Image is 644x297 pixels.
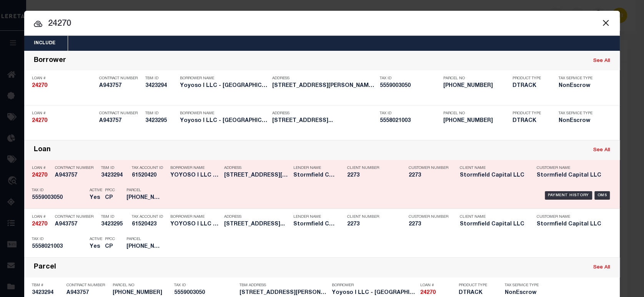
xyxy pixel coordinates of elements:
h5: Stormfield Capital LLC [460,172,525,179]
h5: 24270 [32,221,51,228]
p: Customer Number [409,166,448,170]
p: Contract Number [67,283,109,288]
h5: Stormfield Capital LLC [537,221,602,228]
h5: Stormfield Capital LLC [460,221,525,228]
h5: 5559-003-050 [443,83,509,89]
p: Tax Service Type [505,283,539,288]
p: Tax ID [380,76,439,81]
h5: 5559-003-050 [126,195,161,201]
div: Parcel [34,263,56,272]
a: See All [593,148,610,153]
p: Product Type [513,111,547,116]
h5: 2273 [347,221,397,228]
p: Borrower [332,283,416,288]
p: Loan # [32,166,51,170]
p: Tax Account ID [132,166,166,170]
p: Borrower Name [170,166,220,170]
h5: YOYOSO I LLC - WEST HOLLYWOOD, CA [170,221,220,228]
input: Start typing... [24,17,620,31]
p: Tax Service Type [559,111,597,116]
p: Client Name [460,166,525,170]
h5: 8788 Shoreham Dr #43 West Holly... [224,172,290,179]
p: Address [224,215,290,219]
button: Close [601,18,611,28]
p: TBM ID [145,111,176,116]
strong: 24270 [32,83,47,88]
p: Address [272,111,376,116]
p: TBM ID [101,215,128,219]
h5: 24270 [420,290,455,296]
h5: A943757 [67,290,109,296]
h5: 5558021003 [32,244,86,250]
p: PPCC [105,237,115,242]
h5: 5559003050 [174,290,236,296]
p: Parcel [126,237,161,242]
div: OMS [594,191,610,200]
a: See All [593,58,610,63]
h5: 5559003050 [32,195,86,201]
p: Borrower Name [180,76,268,81]
p: TBM # [32,283,63,288]
p: Borrower Name [170,215,220,219]
h5: Yoyoso I LLC - West Hollywood, CA [180,118,268,124]
p: Contract Number [99,76,141,81]
p: Lender Name [293,166,336,170]
p: Client Name [460,215,525,219]
p: Contract Number [55,166,97,170]
h5: Stormfield Capital LLC [537,172,602,179]
h5: 1672 Mountcrest Ave Los Angeles... [224,221,290,228]
p: Lender Name [293,215,336,219]
div: Payment History [545,191,592,200]
h5: 24270 [32,83,95,89]
p: Borrower Name [180,111,268,116]
h5: Stormfield Capital LLC [293,172,336,179]
p: Loan # [420,283,455,288]
p: Tax ID [32,188,86,193]
h5: 5559003050 [380,83,439,89]
strong: 24270 [420,290,436,295]
p: TBM ID [101,166,128,170]
p: Parcel No [443,76,509,81]
p: Tax ID [380,111,439,116]
p: Parcel No [113,283,170,288]
p: Product Type [459,283,493,288]
h5: A943757 [55,172,97,179]
h5: DTRACK [513,83,547,89]
h5: 3423294 [32,290,63,296]
p: Client Number [347,215,397,219]
p: Active [90,188,102,193]
h5: 24270 [32,172,51,179]
h5: NonEscrow [505,290,539,296]
h5: YOYOSO I LLC - WEST HOLLYWOOD, CA [170,172,220,179]
p: Address [272,76,376,81]
h5: 2273 [409,172,447,179]
h5: 1672 Mountcrest Ave Los Angeles... [272,118,376,124]
h5: Yes [90,244,101,250]
h5: 8788 Shoreham Dr #43 West Holly... [240,290,328,296]
h5: 8788 Shoreham Dr #43 West Holly... [272,83,376,89]
h5: Yes [90,195,101,201]
button: Include [24,36,65,51]
p: Loan # [32,111,95,116]
h5: 61520420 [132,172,166,179]
h5: 3423295 [101,221,128,228]
h5: 2273 [347,172,397,179]
h5: 5558-021-003 [126,244,161,250]
strong: 24270 [32,173,47,178]
h5: NonEscrow [559,118,597,124]
h5: CP [105,195,115,201]
h5: Stormfield Capital LLC [293,221,336,228]
h5: DTRACK [513,118,547,124]
p: PPCC [105,188,115,193]
h5: 3423294 [145,83,176,89]
h5: DTRACK [459,290,493,296]
p: Address [224,166,290,170]
h5: A943757 [99,83,141,89]
p: Parcel [126,188,161,193]
h5: 5558-021-003 [443,118,509,124]
p: Customer Name [537,215,602,219]
h5: 3423294 [101,172,128,179]
h5: NonEscrow [559,83,597,89]
h5: Yoyoso I LLC - West Hollywood, CA [332,290,416,296]
h5: Yoyoso I LLC - West Hollywood, CA [180,83,268,89]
